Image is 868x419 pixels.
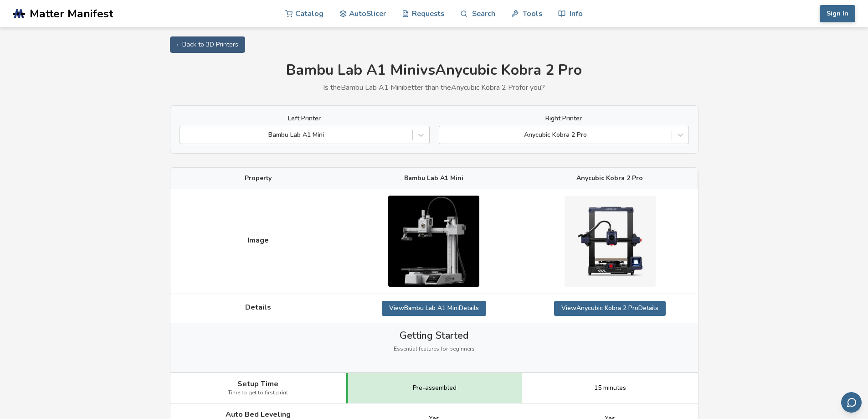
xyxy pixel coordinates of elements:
[170,83,699,92] p: Is the Bambu Lab A1 Mini better than the Anycubic Kobra 2 Pro for you?
[170,62,699,79] h1: Bambu Lab A1 Mini vs Anycubic Kobra 2 Pro
[841,392,862,413] button: Send feedback via email
[185,131,186,139] input: Bambu Lab A1 Mini
[247,236,269,244] span: Image
[400,330,468,341] span: Getting Started
[554,301,666,316] a: ViewAnycubic Kobra 2 ProDetails
[30,7,113,20] span: Matter Manifest
[820,5,855,22] button: Sign In
[226,410,291,419] span: Auto Bed Leveling
[444,131,446,139] input: Anycubic Kobra 2 Pro
[180,115,430,122] label: Left Printer
[439,115,689,122] label: Right Printer
[565,196,656,287] img: Anycubic Kobra 2 Pro
[388,196,479,287] img: Bambu Lab A1 Mini
[413,384,457,392] span: Pre-assembled
[394,346,475,352] span: Essential features for beginners
[404,175,463,182] span: Bambu Lab A1 Mini
[594,384,626,392] span: 15 minutes
[382,301,486,316] a: ViewBambu Lab A1 MiniDetails
[170,36,245,53] a: ← Back to 3D Printers
[245,175,272,182] span: Property
[228,390,288,396] span: Time to get to first print
[576,175,643,182] span: Anycubic Kobra 2 Pro
[245,303,271,311] span: Details
[237,380,278,388] span: Setup Time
